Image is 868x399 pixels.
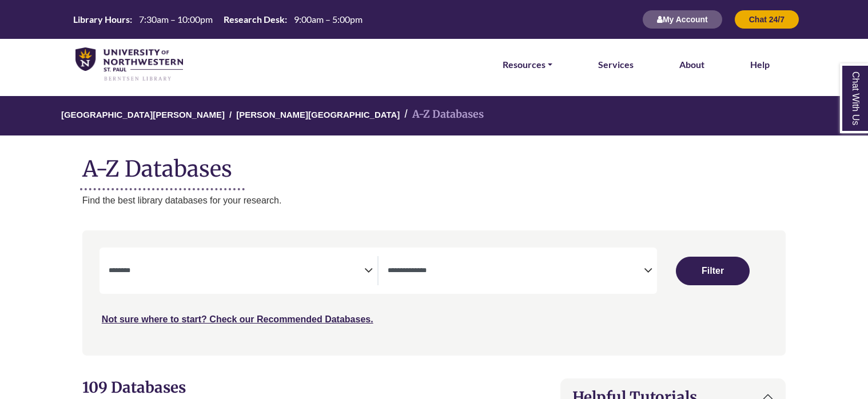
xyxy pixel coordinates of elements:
th: Research Desk: [219,13,288,25]
nav: breadcrumb [82,96,786,135]
h1: A-Z Databases [82,147,786,182]
a: [PERSON_NAME][GEOGRAPHIC_DATA] [236,108,400,119]
textarea: Search [109,267,365,276]
button: My Account [642,10,723,29]
th: Library Hours: [69,13,133,25]
span: 109 Databases [82,378,186,397]
a: Hours Today [69,13,367,26]
a: Not sure where to start? Check our Recommended Databases. [102,314,373,324]
a: Chat 24/7 [734,14,799,24]
a: Help [750,57,770,72]
a: Resources [503,57,552,72]
textarea: Search [388,267,644,276]
table: Hours Today [69,13,367,24]
span: 7:30am – 10:00pm [139,14,213,25]
img: library_home [75,47,183,82]
a: My Account [642,14,723,24]
button: Submit for Search Results [676,257,749,285]
p: Find the best library databases for your research. [82,193,786,208]
nav: Search filters [82,230,786,355]
li: A-Z Databases [400,106,484,123]
span: 9:00am – 5:00pm [294,14,363,25]
a: About [679,57,704,72]
a: [GEOGRAPHIC_DATA][PERSON_NAME] [61,108,225,119]
a: Services [598,57,634,72]
button: Chat 24/7 [734,10,799,29]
